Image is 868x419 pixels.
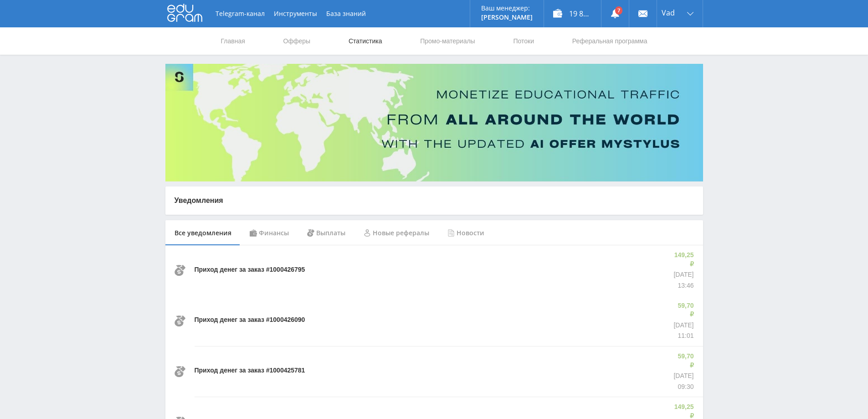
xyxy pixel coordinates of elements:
[195,265,305,274] p: Приход денег за заказ #1000426795
[298,220,354,246] div: Выплаты
[662,9,675,16] span: Vad
[175,196,694,206] p: Уведомления
[195,316,305,325] p: Приход денег за заказ #1000426090
[165,220,241,246] div: Все уведомления
[673,352,693,370] p: 59,70 ₽
[673,321,693,330] p: [DATE]
[419,27,476,55] a: Промо-материалы
[220,27,246,55] a: Главная
[438,220,493,246] div: Новости
[673,331,693,341] p: 11:01
[673,372,693,381] p: [DATE]
[481,14,533,21] p: [PERSON_NAME]
[672,251,694,269] p: 149,25 ₽
[241,220,298,246] div: Финансы
[673,301,693,319] p: 59,70 ₽
[195,366,305,375] p: Приход денег за заказ #1000425781
[672,281,694,290] p: 13:46
[673,383,693,392] p: 09:30
[354,220,438,246] div: Новые рефералы
[512,27,535,55] a: Потоки
[165,64,703,181] img: Banner
[672,270,694,279] p: [DATE]
[282,27,312,55] a: Офферы
[571,27,648,55] a: Реферальная программа
[481,5,533,12] p: Ваш менеджер:
[348,27,383,55] a: Статистика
